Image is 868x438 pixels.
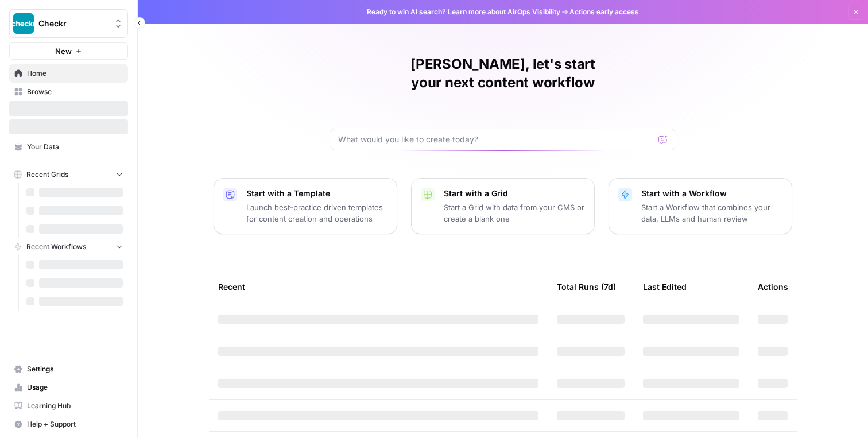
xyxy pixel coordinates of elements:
button: Start with a TemplateLaunch best-practice driven templates for content creation and operations [214,178,397,234]
button: Start with a GridStart a Grid with data from your CMS or create a blank one [411,178,595,234]
a: Learn more [448,7,486,16]
span: Checkr [38,18,108,29]
div: Recent [218,271,538,303]
span: Your Data [27,142,123,152]
span: Settings [27,364,123,374]
div: Total Runs (7d) [557,271,616,303]
div: Actions [758,271,788,303]
p: Start a Workflow that combines your data, LLMs and human review [641,201,782,224]
button: Recent Workflows [9,238,128,255]
button: Recent Grids [9,166,128,183]
span: Recent Grids [26,169,68,180]
span: Usage [27,382,123,393]
p: Start a Grid with data from your CMS or create a blank one [444,201,585,224]
span: New [55,45,72,57]
span: Learning Hub [27,401,123,411]
a: Home [9,64,128,83]
input: What would you like to create today? [338,134,654,145]
span: Recent Workflows [26,242,86,252]
span: Ready to win AI search? about AirOps Visibility [367,7,560,17]
button: Start with a WorkflowStart a Workflow that combines your data, LLMs and human review [609,178,792,234]
button: New [9,42,128,60]
a: Browse [9,83,128,101]
div: Last Edited [643,271,687,303]
p: Start with a Workflow [641,188,782,199]
span: Browse [27,87,123,97]
button: Workspace: Checkr [9,9,128,38]
span: Home [27,68,123,79]
span: Actions early access [569,7,639,17]
a: Usage [9,378,128,397]
button: Help + Support [9,415,128,433]
a: Your Data [9,138,128,156]
a: Learning Hub [9,397,128,415]
a: Settings [9,360,128,378]
h1: [PERSON_NAME], let's start your next content workflow [331,55,675,92]
img: Checkr Logo [13,13,34,34]
span: Help + Support [27,419,123,429]
p: Start with a Grid [444,188,585,199]
p: Start with a Template [246,188,387,199]
p: Launch best-practice driven templates for content creation and operations [246,201,387,224]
